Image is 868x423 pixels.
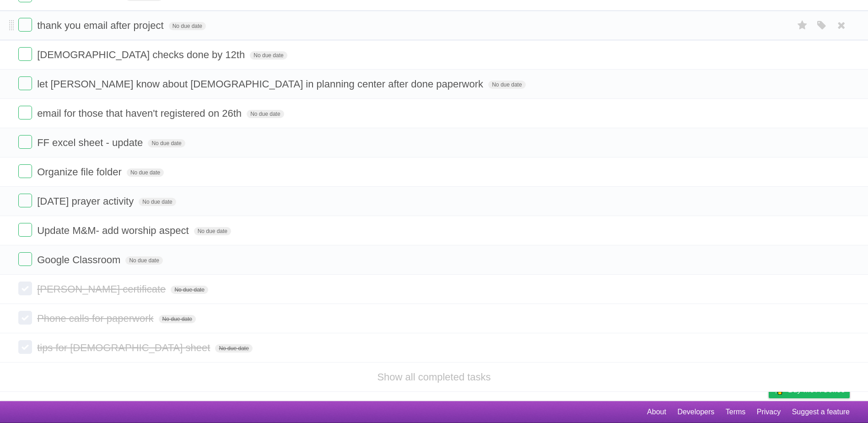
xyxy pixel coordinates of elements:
label: Done [18,76,32,90]
label: Done [18,340,32,354]
label: Done [18,194,32,207]
label: Done [18,282,32,295]
label: Done [18,135,32,149]
span: No due date [250,51,287,60]
label: Done [18,47,32,61]
label: Done [18,18,32,32]
span: [PERSON_NAME] certificate [37,283,168,295]
span: Phone calls for paperwork [37,313,156,324]
span: No due date [148,139,185,147]
span: [DEMOGRAPHIC_DATA] checks done by 12th [37,49,247,60]
label: Star task [794,18,811,33]
label: Done [18,311,32,325]
a: About [647,403,666,421]
span: tips for [DEMOGRAPHIC_DATA] sheet [37,342,212,353]
span: No due date [194,227,231,235]
span: email for those that haven't registered on 26th [37,108,244,119]
span: No due date [139,198,176,206]
span: [DATE] prayer activity [37,195,136,207]
a: Suggest a feature [792,403,850,421]
span: No due date [171,286,208,294]
label: Done [18,252,32,266]
span: Buy me a coffee [788,382,845,398]
a: Privacy [757,403,781,421]
span: No due date [169,22,206,30]
span: let [PERSON_NAME] know about [DEMOGRAPHIC_DATA] in planning center after done paperwork [37,78,485,90]
a: Terms [726,403,746,421]
span: Google Classroom [37,254,123,266]
a: Show all completed tasks [377,371,491,383]
label: Done [18,164,32,178]
span: Organize file folder [37,166,124,178]
span: No due date [488,81,525,89]
span: No due date [125,256,162,265]
span: thank you email after project [37,20,166,31]
span: No due date [215,344,252,352]
span: No due date [127,168,164,177]
label: Done [18,106,32,119]
span: No due date [159,315,196,323]
label: Done [18,223,32,237]
span: FF excel sheet - update [37,137,145,148]
span: Update M&M- add worship aspect [37,225,191,236]
a: Developers [677,403,714,421]
span: No due date [247,110,284,118]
